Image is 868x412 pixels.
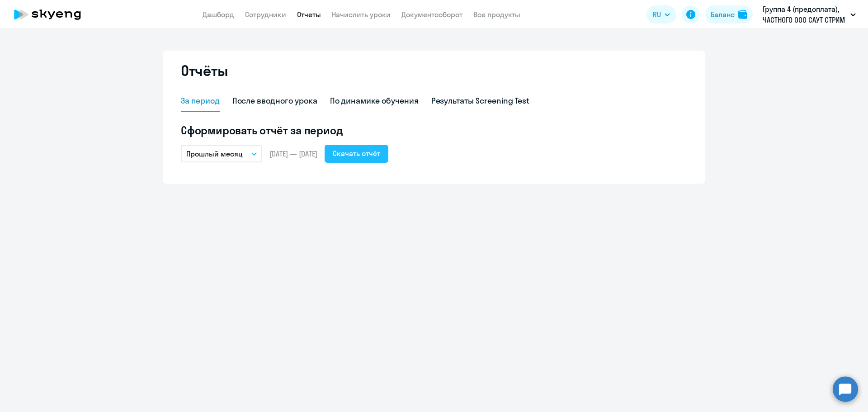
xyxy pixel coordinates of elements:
[705,5,753,24] button: Балансbalance
[333,148,380,159] div: Скачать отчёт
[245,10,286,19] a: Сотрудники
[763,4,847,25] p: Группа 4 (предоплата), ЧАСТНОГО ООО САУТ СТРИМ ТРАНСПОРТ Б.В. В Г. АНАПА, ФЛ
[232,95,317,107] div: После вводного урока
[325,145,388,163] button: Скачать отчёт
[758,4,860,25] button: Группа 4 (предоплата), ЧАСТНОГО ООО САУТ СТРИМ ТРАНСПОРТ Б.В. В Г. АНАПА, ФЛ
[473,10,520,19] a: Все продукты
[646,5,676,24] button: RU
[186,148,243,159] p: Прошлый месяц
[332,10,391,19] a: Начислить уроки
[181,95,220,107] div: За период
[401,10,462,19] a: Документооборот
[330,95,419,107] div: По динамике обучения
[181,123,687,137] h5: Сформировать отчёт за период
[181,145,262,162] button: Прошлый месяц
[203,10,234,19] a: Дашборд
[711,9,735,20] div: Баланс
[653,9,661,20] span: RU
[269,149,317,159] span: [DATE] — [DATE]
[181,62,228,80] h2: Отчёты
[738,10,747,19] img: balance
[431,95,530,107] div: Результаты Screening Test
[297,10,321,19] a: Отчеты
